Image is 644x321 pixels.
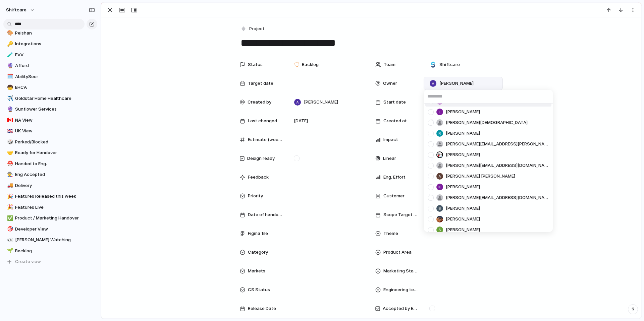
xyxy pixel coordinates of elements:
[446,184,480,190] span: [PERSON_NAME]
[446,130,480,137] span: [PERSON_NAME]
[446,109,480,115] span: [PERSON_NAME]
[446,141,549,147] span: [PERSON_NAME][EMAIL_ADDRESS][PERSON_NAME][DOMAIN_NAME]
[446,194,549,201] span: [PERSON_NAME][EMAIL_ADDRESS][DOMAIN_NAME]
[446,173,515,180] span: [PERSON_NAME] [PERSON_NAME]
[446,151,480,158] span: [PERSON_NAME]
[446,227,480,233] span: [PERSON_NAME]
[446,119,528,126] span: [PERSON_NAME][DEMOGRAPHIC_DATA]
[446,162,549,169] span: [PERSON_NAME][EMAIL_ADDRESS][DOMAIN_NAME]
[446,205,480,212] span: [PERSON_NAME]
[446,216,480,222] span: [PERSON_NAME]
